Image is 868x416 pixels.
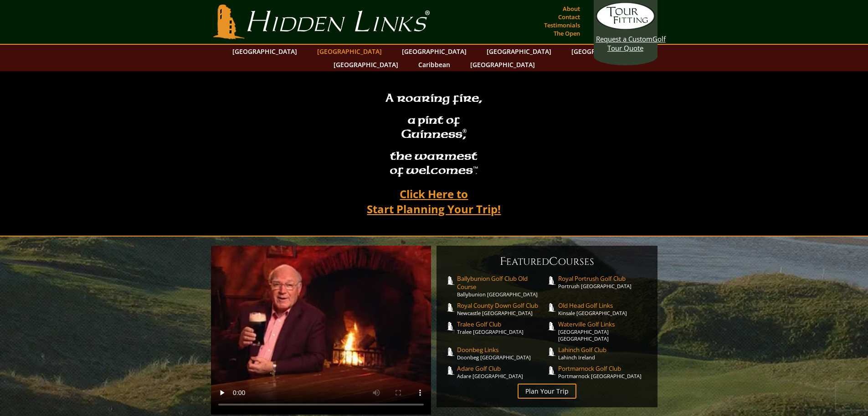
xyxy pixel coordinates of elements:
a: [GEOGRAPHIC_DATA] [313,45,386,58]
a: [GEOGRAPHIC_DATA] [329,58,403,71]
a: Click Here toStart Planning Your Trip! [358,183,510,220]
a: [GEOGRAPHIC_DATA] [228,45,302,58]
a: Waterville Golf Links[GEOGRAPHIC_DATA] [GEOGRAPHIC_DATA] [558,320,648,342]
span: Doonbeg Links [457,346,547,354]
a: Ballybunion Golf Club Old CourseBallybunion [GEOGRAPHIC_DATA] [457,274,547,298]
h6: eatured ourses [446,254,648,269]
span: Lahinch Golf Club [558,346,648,354]
a: Contact [556,11,582,23]
a: [GEOGRAPHIC_DATA] [397,45,471,58]
a: Old Head Golf LinksKinsale [GEOGRAPHIC_DATA] [558,301,648,316]
h2: A roaring fire, a pint of Guinness , the warmest of welcomesâ„¢. [380,87,488,183]
a: The Open [551,27,582,40]
a: Caribbean [414,58,455,71]
a: Adare Golf ClubAdare [GEOGRAPHIC_DATA] [457,364,547,379]
a: Plan Your Trip [518,384,576,399]
span: Royal Portrush Golf Club [558,274,648,283]
span: Waterville Golf Links [558,320,648,328]
a: Doonbeg LinksDoonbeg [GEOGRAPHIC_DATA] [457,346,547,361]
a: Testimonials [542,19,582,32]
a: Royal Portrush Golf ClubPortrush [GEOGRAPHIC_DATA] [558,274,648,290]
a: Portmarnock Golf ClubPortmarnock [GEOGRAPHIC_DATA] [558,364,648,379]
a: Tralee Golf ClubTralee [GEOGRAPHIC_DATA] [457,320,547,335]
span: Royal County Down Golf Club [457,301,547,310]
span: Adare Golf Club [457,364,547,373]
span: Tralee Golf Club [457,320,547,328]
span: Request a Custom [596,34,652,43]
a: [GEOGRAPHIC_DATA] [482,45,556,58]
a: Royal County Down Golf ClubNewcastle [GEOGRAPHIC_DATA] [457,301,547,316]
span: Ballybunion Golf Club Old Course [457,274,547,291]
span: C [549,254,558,269]
a: [GEOGRAPHIC_DATA] [567,45,641,58]
span: F [500,254,506,269]
a: Lahinch Golf ClubLahinch Ireland [558,346,648,361]
span: Old Head Golf Links [558,301,648,310]
a: [GEOGRAPHIC_DATA] [466,58,539,71]
a: About [560,2,582,15]
a: Request a CustomGolf Tour Quote [596,2,655,53]
span: Portmarnock Golf Club [558,364,648,373]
